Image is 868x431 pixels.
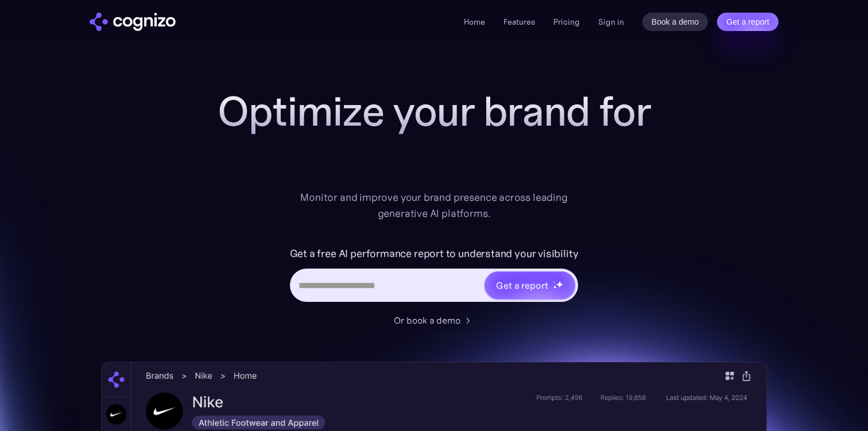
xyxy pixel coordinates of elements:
[642,13,708,31] a: Book a demo
[290,244,579,263] label: Get a free AI performance report to understand your visibility
[293,189,575,222] div: Monitor and improve your brand presence across leading generative AI platforms.
[90,13,176,31] img: cognizo logo
[503,17,535,27] a: Features
[464,17,485,27] a: Home
[394,313,474,327] a: Or book a demo
[553,17,580,27] a: Pricing
[90,13,176,31] a: home
[394,313,460,327] div: Or book a demo
[204,88,664,134] h1: Optimize your brand for
[553,281,555,283] img: star
[598,15,624,29] a: Sign in
[553,285,557,289] img: star
[496,278,548,292] div: Get a report
[290,244,579,308] form: Hero URL Input Form
[556,281,563,288] img: star
[717,13,778,31] a: Get a report
[483,270,576,300] a: Get a reportstarstarstar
